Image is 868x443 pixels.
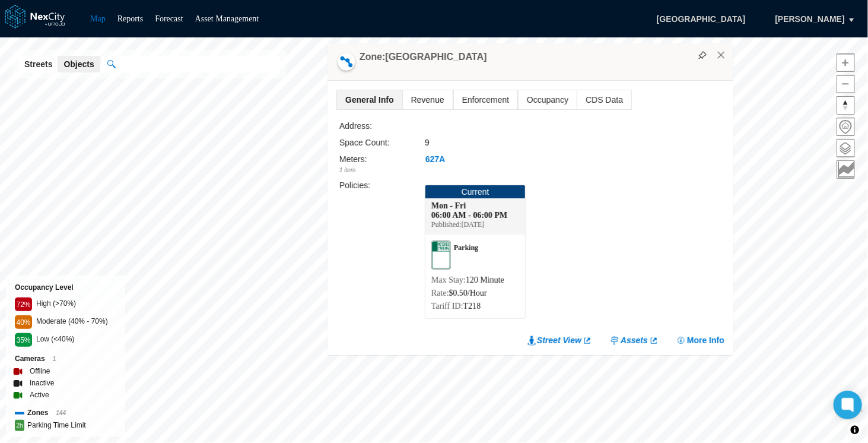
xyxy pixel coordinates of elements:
span: Street View [537,334,581,346]
h4: Zone: [GEOGRAPHIC_DATA] [360,50,487,64]
span: Enforcement [454,90,517,109]
button: [PERSON_NAME] [763,9,857,29]
button: Streets [18,56,58,72]
a: Reports [117,14,144,23]
button: Zoom out [837,75,855,93]
div: Occupancy Level [15,281,116,293]
span: Zoom out [837,75,854,93]
button: Close popup [716,50,727,61]
a: Assets [610,334,659,346]
span: Assets [621,334,648,346]
div: Low (<40%) [36,333,116,347]
label: Active [30,389,49,401]
button: Objects [58,56,100,72]
a: Asset Management [195,14,259,23]
div: 1 item [339,166,425,175]
a: Forecast [155,14,183,23]
span: Occupancy [519,90,577,109]
label: Policies : [339,181,370,190]
span: 144 [56,410,66,416]
span: Toggle attribution [851,423,859,436]
label: Inactive [30,377,54,389]
div: 9 [425,136,618,149]
span: Streets [24,58,52,70]
span: 627A [425,153,445,165]
button: Toggle attribution [848,423,862,437]
button: Key metrics [837,160,855,179]
span: 2h [15,420,24,431]
span: Objects [63,58,94,70]
div: Zones [15,407,116,419]
span: General Info [337,90,402,109]
button: Home [837,118,855,136]
span: CDS Data [577,90,631,109]
a: Map [90,14,106,23]
button: Zoom in [837,53,855,72]
label: Meters : [339,154,367,164]
div: Cameras [15,353,116,365]
button: More Info [676,334,724,346]
div: 72% [15,298,32,311]
span: [GEOGRAPHIC_DATA] [644,9,758,29]
img: svg%3e [698,51,707,59]
span: Revenue [403,90,453,109]
span: 1 [53,356,56,362]
div: 40% [15,315,32,329]
button: 627A [425,153,446,166]
div: 35% [15,333,32,347]
label: Offline [30,365,50,377]
span: Zoom in [837,54,854,71]
button: Layers management [837,139,855,157]
label: Address: [339,121,372,131]
a: Street View [527,334,592,346]
div: High (>70%) [36,298,116,311]
span: Reset bearing to north [837,97,854,114]
span: [PERSON_NAME] [775,13,845,25]
div: Moderate (40% - 70%) [36,315,116,329]
label: Space Count: [339,138,390,147]
span: More Info [687,334,724,346]
button: Reset bearing to north [837,96,855,115]
label: Parking Time Limit [27,419,86,431]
